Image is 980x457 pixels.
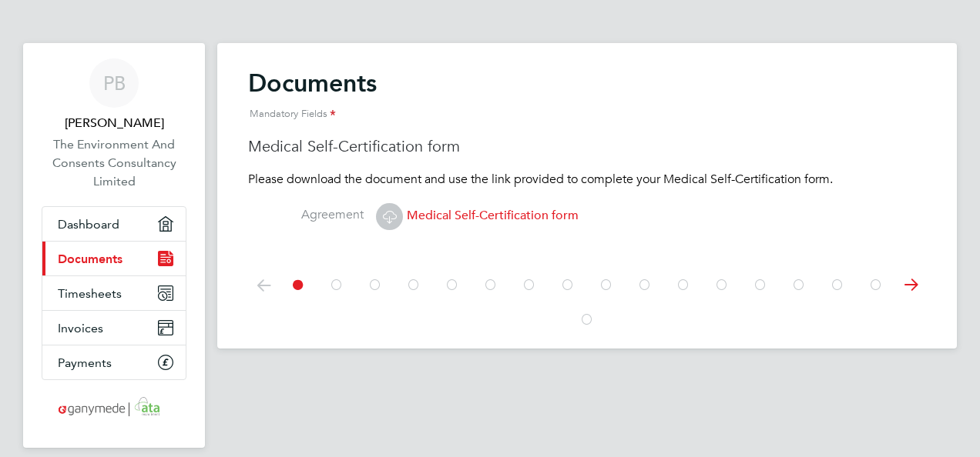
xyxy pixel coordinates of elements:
[248,207,364,223] label: Agreement
[58,252,123,266] span: Documents
[58,217,119,232] span: Dashboard
[248,172,926,188] p: Please download the document and use the link provided to complete your Medical Self-Certificatio...
[248,68,926,130] h2: Documents
[42,207,186,241] a: Dashboard
[42,114,186,132] span: Peter Broomhead
[42,242,186,275] a: Documents
[42,345,186,379] a: Payments
[54,395,175,420] img: ganymedesolutions-logo-retina.png
[58,286,122,301] span: Timesheets
[58,321,103,335] span: Invoices
[42,58,186,132] a: PB[PERSON_NAME]
[248,98,926,130] div: Mandatory Fields
[248,136,926,156] h3: Medical Self-Certification form
[58,355,112,370] span: Payments
[376,208,579,223] span: Medical Self-Certification form
[103,73,126,93] span: PB
[42,276,186,310] a: Timesheets
[42,311,186,345] a: Invoices
[42,135,186,191] a: The Environment And Consents Consultancy Limited
[23,43,205,448] nav: Main navigation
[42,395,186,420] a: Go to home page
